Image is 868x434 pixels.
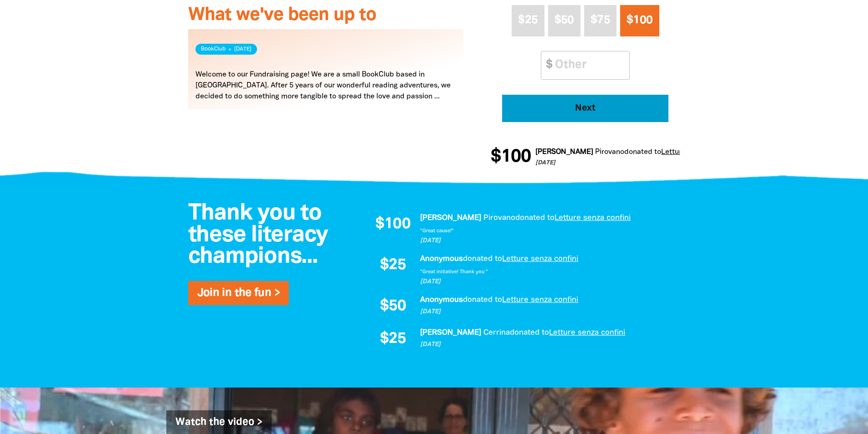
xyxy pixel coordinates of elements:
[549,51,629,79] input: Other
[420,214,481,221] em: [PERSON_NAME]
[380,299,406,314] span: $50
[591,15,610,26] span: $75
[502,255,578,262] a: Letture senza confini
[512,5,544,36] button: $25
[380,258,406,273] span: $25
[661,149,732,155] a: Letture senza confini
[380,332,406,347] span: $25
[420,296,463,303] em: Anonymous
[502,95,668,122] button: Pay with Credit Card
[627,15,652,26] span: $100
[510,329,549,336] span: donated to
[375,217,411,232] span: $100
[535,149,593,155] em: [PERSON_NAME]
[420,270,488,274] em: "Great initiative! Thank you "
[420,329,481,336] em: [PERSON_NAME]
[420,340,671,349] p: [DATE]
[595,149,624,155] em: Pirovano
[197,288,280,298] a: Join in the fun >
[555,214,631,221] a: Letture senza confini
[620,5,659,36] button: $100
[541,51,552,79] span: $
[555,15,574,26] span: $50
[483,329,510,336] em: Cerrina
[463,296,502,303] span: donated to
[584,5,616,36] button: $75
[463,255,502,262] span: donated to
[188,5,464,26] h3: What we've been up to
[548,5,580,36] button: $50
[491,143,680,172] div: Donation stream
[491,148,531,166] span: $100
[420,277,671,286] p: [DATE]
[420,236,671,245] p: [DATE]
[420,229,454,233] em: "Great cause!"
[515,214,555,221] span: donated to
[502,296,578,303] a: Letture senza confini
[188,203,328,267] span: Thank you to these literacy champions...
[188,29,464,120] div: Paginated content
[420,307,671,317] p: [DATE]
[624,149,661,155] span: donated to
[483,214,515,221] em: Pirovano
[518,15,538,26] span: $25
[515,104,656,113] span: Next
[420,255,463,262] em: Anonymous
[370,212,671,352] div: Donation stream
[535,159,732,168] p: [DATE]
[370,212,671,352] div: Paginated content
[549,329,625,336] a: Letture senza confini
